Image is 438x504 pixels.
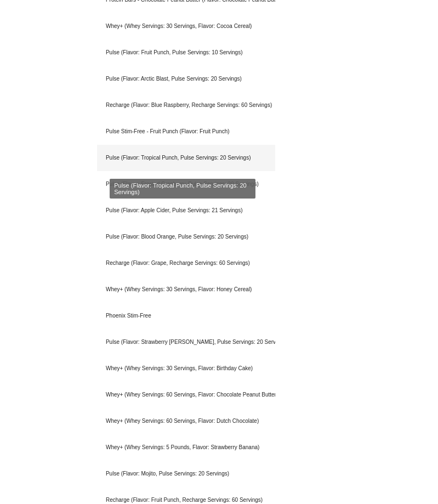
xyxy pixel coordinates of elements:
[97,145,275,171] div: Pulse (Flavor: Tropical Punch, Pulse Servings: 20 Servings)
[97,197,275,224] div: Pulse (Flavor: Apple Cider, Pulse Servings: 21 Servings)
[97,118,275,145] div: Pulse Stim-Free - Fruit Punch (Flavor: Fruit Punch)
[97,250,275,276] div: Recharge (Flavor: Grape, Recharge Servings: 60 Servings)
[97,276,275,303] div: Whey+ (Whey Servings: 30 Servings, Flavor: Honey Cereal)
[97,382,275,408] div: Whey+ (Whey Servings: 60 Servings, Flavor: Chocolate Peanut Butter)
[97,66,275,92] div: Pulse (Flavor: Arctic Blast, Pulse Servings: 20 Servings)
[97,171,275,197] div: Pulse (Flavor: Frosted Cranberry, Pulse Servings: 20 Servings)
[97,329,275,355] div: Pulse (Flavor: Strawberry [PERSON_NAME], Pulse Servings: 20 Servings)
[97,303,275,329] div: Phoenix Stim-Free
[97,355,275,382] div: Whey+ (Whey Servings: 30 Servings, Flavor: Birthday Cake)
[97,461,275,487] div: Pulse (Flavor: Mojito, Pulse Servings: 20 Servings)
[97,224,275,250] div: Pulse (Flavor: Blood Orange, Pulse Servings: 20 Servings)
[97,408,275,434] div: Whey+ (Whey Servings: 60 Servings, Flavor: Dutch Chocolate)
[97,434,275,461] div: Whey+ (Whey Servings: 5 Pounds, Flavor: Strawberry Banana)
[97,13,275,39] div: Whey+ (Whey Servings: 30 Servings, Flavor: Cocoa Cereal)
[97,92,275,118] div: Recharge (Flavor: Blue Raspberry, Recharge Servings: 60 Servings)
[97,39,275,66] div: Pulse (Flavor: Fruit Punch, Pulse Servings: 10 Servings)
